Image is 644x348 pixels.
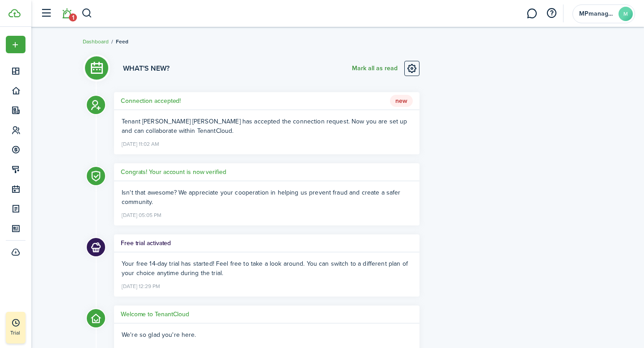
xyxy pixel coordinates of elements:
[352,61,398,76] button: Mark all as read
[38,5,55,22] button: Open sidebar
[10,329,46,337] p: Trial
[544,6,559,21] button: Open resource center
[116,38,128,46] span: Feed
[390,95,413,107] span: New
[121,167,226,177] h5: Congrats! Your account is now verified
[523,2,540,25] a: Messaging
[122,117,407,136] span: Tenant [PERSON_NAME] [PERSON_NAME] has accepted the connection request. Now you are set up and ca...
[122,208,161,220] time: [DATE] 05:05 PM
[619,7,633,21] avatar-text: M
[8,9,21,17] img: TenantCloud
[122,259,408,278] ng-component: Your free 14-day trial has started! Feel free to take a look around. You can switch to a differen...
[121,238,171,248] h5: Free trial activated
[6,312,25,344] a: Trial
[122,188,401,207] span: Isn't that awesome? We appreciate your cooperation in helping us prevent fraud and create a safer...
[579,11,615,17] span: MPmanagementpartners
[122,137,159,149] time: [DATE] 11:02 AM
[81,6,93,21] button: Search
[121,96,181,106] h5: Connection accepted!
[121,310,189,319] h5: Welcome to TenantCloud
[83,38,109,46] a: Dashboard
[123,63,169,74] h3: What's new?
[122,280,160,291] time: [DATE] 12:29 PM
[6,36,25,53] button: Open menu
